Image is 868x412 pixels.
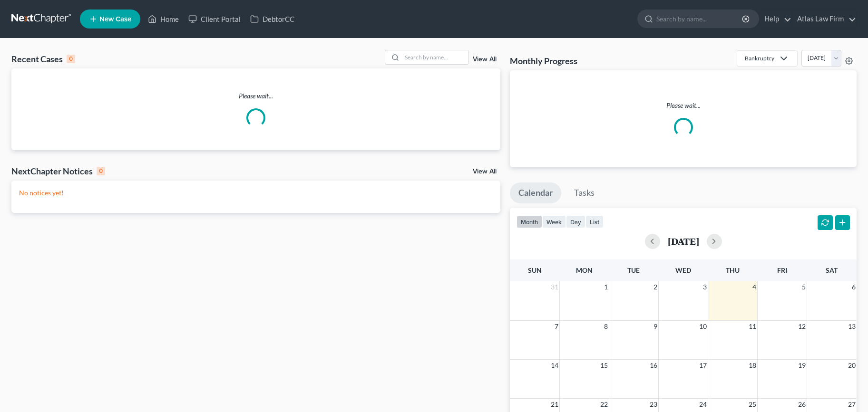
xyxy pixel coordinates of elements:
[566,215,585,228] button: day
[760,10,791,28] a: Help
[402,50,468,64] input: Search by name...
[847,321,857,332] span: 13
[797,321,807,332] span: 12
[847,399,857,410] span: 27
[554,321,559,332] span: 7
[649,360,658,371] span: 16
[11,165,105,177] div: NextChapter Notices
[653,321,658,332] span: 9
[566,182,603,203] a: Tasks
[745,54,774,62] div: Bankruptcy
[792,10,856,28] a: Atlas Law Firm
[748,321,757,332] span: 11
[517,215,542,228] button: month
[675,266,691,274] span: Wed
[245,10,299,28] a: DebtorCC
[851,281,857,293] span: 6
[797,360,807,371] span: 19
[473,168,497,175] a: View All
[585,215,604,228] button: list
[184,10,245,28] a: Client Portal
[550,360,559,371] span: 14
[550,281,559,293] span: 31
[698,360,708,371] span: 17
[797,399,807,410] span: 26
[801,281,807,293] span: 5
[99,16,131,23] span: New Case
[528,266,542,274] span: Sun
[67,55,75,63] div: 0
[748,360,757,371] span: 18
[627,266,640,274] span: Tue
[510,55,577,67] h3: Monthly Progress
[698,399,708,410] span: 24
[473,56,497,63] a: View All
[653,281,658,293] span: 2
[826,266,838,274] span: Sat
[751,281,757,293] span: 4
[726,266,740,274] span: Thu
[550,399,559,410] span: 21
[649,399,658,410] span: 23
[847,360,857,371] span: 20
[668,236,699,246] h2: [DATE]
[510,182,561,203] a: Calendar
[603,321,609,332] span: 8
[777,266,787,274] span: Fri
[542,215,566,228] button: week
[11,53,75,65] div: Recent Cases
[576,266,593,274] span: Mon
[517,101,849,110] p: Please wait...
[748,399,757,410] span: 25
[702,281,708,293] span: 3
[656,10,743,28] input: Search by name...
[599,360,609,371] span: 15
[599,399,609,410] span: 22
[603,281,609,293] span: 1
[11,91,500,101] p: Please wait...
[19,188,493,198] p: No notices yet!
[97,167,105,175] div: 0
[698,321,708,332] span: 10
[143,10,184,28] a: Home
